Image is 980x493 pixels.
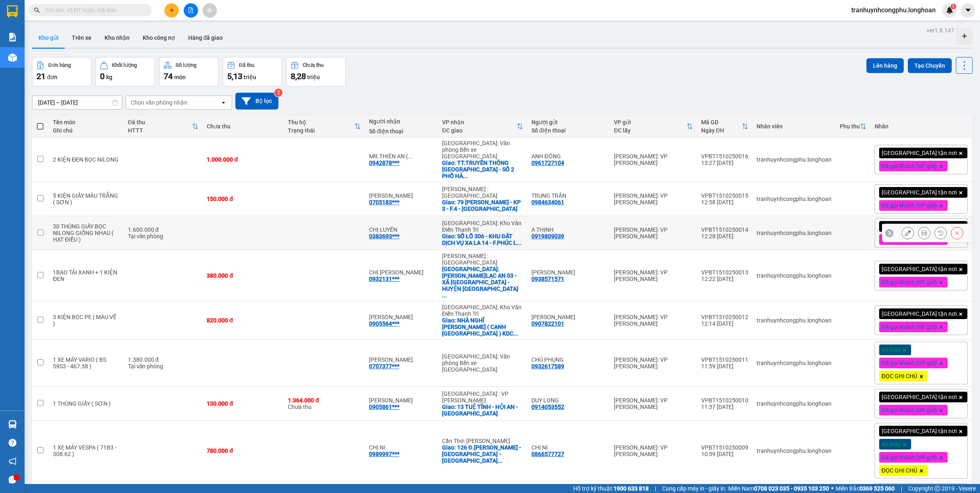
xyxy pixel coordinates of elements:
span: ĐỌC GHI CHÚ [882,372,917,380]
div: 0932617589 [531,363,564,370]
span: Đã gọi khách (VP gửi) [882,202,937,209]
div: Người nhận [369,118,434,125]
span: ... [517,240,522,246]
span: Đã gọi khách (VP gửi) [882,359,937,367]
div: LÊ HOÀNG PHÚC [369,356,434,363]
span: Đã gọi khách (VP gửi) [882,278,937,286]
span: ... [463,173,468,179]
sup: 2 [274,89,283,97]
div: DUY LONG [531,397,606,404]
span: 8,28 [291,71,306,81]
button: Kho gửi [32,28,65,48]
div: 0914053552 [531,404,564,410]
div: tranhuynhcongphu.longhoan [757,156,832,163]
div: VPBT1510250016 [701,153,748,160]
button: Kho công nợ [136,28,182,48]
div: XUÂN CƯỜNG [369,314,434,320]
div: 0984634061 [531,199,564,205]
input: Tìm tên, số ĐT hoặc mã đơn [45,6,142,15]
div: 130.000 đ [207,400,280,407]
input: Select a date range. [32,96,122,109]
div: [PERSON_NAME]: VP [PERSON_NAME] [614,444,693,457]
div: NGỌC PHÚC [369,192,434,199]
span: triệu [244,74,256,80]
span: Cung cấp máy in - giấy in: [662,484,726,493]
div: [PERSON_NAME]: VP [PERSON_NAME] [614,356,693,370]
div: Đã thu [128,119,192,126]
div: 5 KIỆN GIẤY MÀU TRẮNG ( SƠN ) [53,192,120,205]
div: [PERSON_NAME] : [GEOGRAPHIC_DATA] [442,186,523,199]
span: Miền Bắc [836,484,895,493]
strong: 1900 633 818 [613,485,649,492]
div: VPBT1510250015 [701,192,748,199]
div: 150.000 đ [207,196,280,202]
div: 2 KIỆN ĐEN BỌC NILONG [53,156,120,163]
div: Chọn văn phòng nhận [131,98,187,107]
div: 13:27 [DATE] [701,160,748,166]
div: Cần Thơ: [PERSON_NAME] [442,438,523,444]
div: Nhãn [875,123,968,130]
button: Chưa thu8,28 triệu [286,57,346,87]
span: tranhuynhcongphu.longhoan [845,5,942,15]
span: đơn [47,74,57,80]
div: 1 XE MÁY VESPA ( 71B3 - 308.62 ) [53,444,120,457]
th: Toggle SortBy [124,116,203,137]
th: Toggle SortBy [697,116,752,137]
sup: 1 [950,4,956,9]
span: Đã gọi khách (VP gửi) [882,236,937,243]
span: 21 [36,71,46,81]
div: Tên món [53,119,120,126]
div: 1.380.000 đ [128,356,199,363]
div: tranhuynhcongphu.longhoan [757,360,832,366]
span: Xe máy [882,346,900,354]
button: file-add [184,3,198,18]
div: 1.000.000 đ [207,156,280,163]
div: ĐC giao [442,127,517,134]
span: [GEOGRAPHIC_DATA] tận nơi [882,223,957,230]
span: [GEOGRAPHIC_DATA] tận nơi [882,393,957,401]
div: Tạo kho hàng mới [956,28,973,44]
div: ANH VINH [531,314,606,320]
div: Đơn hàng [48,62,71,68]
div: tranhuynhcongphu.longhoan [757,230,832,236]
span: [GEOGRAPHIC_DATA] tận nơi [882,310,957,317]
div: ver 1.8.147 [927,26,954,35]
div: 30 THÙNG GIẤY BỌC NILONG GIỐNG NHAU ( HẠT ĐIỀU ) [53,223,120,243]
span: 0 [100,71,105,81]
div: Ngày ĐH [701,127,742,134]
div: [PERSON_NAME]: VP [PERSON_NAME] [614,226,693,240]
span: plus [169,7,175,13]
div: 380.000 đ [207,272,280,279]
div: Phụ thu [840,123,860,130]
div: VPBT1510250009 [701,444,748,451]
button: Khối lượng0kg [96,57,155,87]
button: Đơn hàng21đơn [32,57,91,87]
div: 11:59 [DATE] [701,363,748,370]
div: Số lượng [175,62,196,68]
div: 1.364.000 đ [288,397,361,404]
div: 12:58 [DATE] [701,199,748,205]
span: [GEOGRAPHIC_DATA] tận nơi [882,265,957,273]
span: ... [442,292,447,299]
span: ĐỌC GHI CHÚ [882,467,917,474]
span: ... [498,457,503,464]
div: [GEOGRAPHIC_DATA]: Văn phòng Bến xe [GEOGRAPHIC_DATA] [442,140,523,160]
div: tranhuynhcongphu.longhoan [757,317,832,324]
div: [GEOGRAPHIC_DATA]: Văn phòng Bến xe [GEOGRAPHIC_DATA] [442,353,523,373]
div: [PERSON_NAME]: VP [PERSON_NAME] [614,153,693,166]
div: 1BAO TẢI XANH + 1 KIỆN ĐEN [53,269,120,282]
div: Thu hộ [288,119,354,126]
div: VPBT1510250013 [701,269,748,276]
img: logo-vxr [7,5,18,18]
div: Nhân viên [757,123,832,130]
div: 0961727104 [531,160,564,166]
span: aim [207,7,212,13]
div: CHỊ LUYẾN [369,226,434,233]
div: Người gửi [531,119,606,126]
th: Toggle SortBy [438,116,527,137]
div: Giao: 126 Đ.TRẦN HƯNG ĐẠO - DƯƠNG ĐÔNG - PHÚ QUỐC - KIÊN GIANG [442,444,523,464]
div: 10:59 [DATE] [701,451,748,457]
span: Xe máy [882,441,900,448]
div: tranhuynhcongphu.longhoan [757,272,832,279]
span: copyright [934,486,940,491]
